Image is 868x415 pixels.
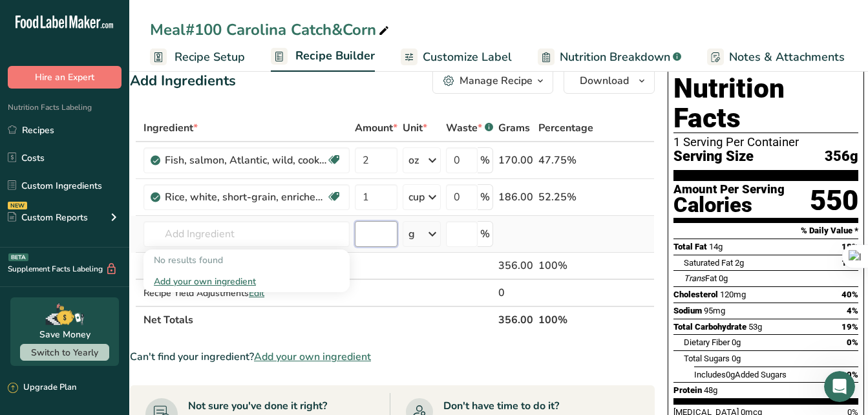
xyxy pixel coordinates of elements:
span: Grams [498,120,530,136]
span: 48g [704,385,717,395]
span: 0g [726,370,735,379]
i: Trans [684,273,705,283]
div: 52.25% [538,189,593,205]
input: Add Ingredient [143,221,350,247]
span: Amount [355,120,397,136]
a: Customize Label [401,43,512,72]
span: 0g [732,354,741,363]
div: 186.00 [498,189,533,205]
span: Nutrition Breakdown [560,48,670,66]
div: Meal#100 Carolina Catch&Corn [150,18,392,41]
div: 170.00 [498,153,533,168]
section: % Daily Value * [673,223,858,239]
div: No results found [143,250,350,271]
div: cup [408,189,425,205]
div: Fish, salmon, Atlantic, wild, cooked, dry heat [165,153,326,168]
button: Switch to Yearly [20,344,109,361]
span: Saturated Fat [684,258,733,268]
span: 0% [847,337,858,347]
a: Notes & Attachments [707,43,845,72]
div: Rice, white, short-grain, enriched, cooked [165,189,326,205]
a: Recipe Builder [271,41,375,72]
span: Download [580,73,629,89]
span: Sodium [673,306,702,315]
div: Recipe Yield Adjustments [143,286,350,300]
div: Add Ingredients [130,70,236,92]
div: 47.75% [538,153,593,168]
span: Protein [673,385,702,395]
span: Cholesterol [673,290,718,299]
span: Fat [684,273,717,283]
span: 0g [719,273,728,283]
div: 1 Serving Per Container [673,136,858,149]
div: Upgrade Plan [8,381,76,394]
div: oz [408,153,419,168]
a: Recipe Setup [150,43,245,72]
span: 120mg [720,290,746,299]
a: Nutrition Breakdown [538,43,681,72]
span: 19% [842,322,858,332]
span: Unit [403,120,427,136]
span: Recipe Builder [295,47,375,65]
span: Recipe Setup [175,48,245,66]
span: 95mg [704,306,725,315]
span: Serving Size [673,149,754,165]
div: BETA [8,253,28,261]
div: Amount Per Serving [673,184,785,196]
div: Save Money [39,328,90,341]
span: Dietary Fiber [684,337,730,347]
span: 356g [825,149,858,165]
span: 14g [709,242,723,251]
span: 11% [842,258,858,268]
div: g [408,226,415,242]
h1: Nutrition Facts [673,74,858,133]
span: Notes & Attachments [729,48,845,66]
span: 40% [842,290,858,299]
span: 2g [735,258,744,268]
div: 0 [498,285,533,301]
div: NEW [8,202,27,209]
div: 550 [810,184,858,218]
span: 18% [842,242,858,251]
span: Customize Label [423,48,512,66]
iframe: Intercom live chat [824,371,855,402]
div: 100% [538,258,593,273]
span: Total Carbohydrate [673,322,746,332]
button: Hire an Expert [8,66,122,89]
span: Percentage [538,120,593,136]
span: Includes Added Sugars [694,370,787,379]
span: Ingredient [143,120,198,136]
th: Net Totals [141,306,496,333]
span: 53g [748,322,762,332]
div: Can't find your ingredient? [130,349,655,365]
span: 4% [847,306,858,315]
span: 0g [732,337,741,347]
div: Manage Recipe [460,73,533,89]
div: Calories [673,196,785,215]
span: Edit [249,287,264,299]
span: Total Fat [673,242,707,251]
div: Add your own ingredient [143,271,350,292]
th: 356.00 [496,306,536,333]
div: Custom Reports [8,211,88,224]
button: Download [564,68,655,94]
div: 356.00 [498,258,533,273]
div: Add your own ingredient [154,275,339,288]
span: 0% [847,370,858,379]
span: Switch to Yearly [31,346,98,359]
span: Total Sugars [684,354,730,363]
button: Manage Recipe [432,68,553,94]
th: 100% [536,306,596,333]
div: Waste [446,120,493,136]
span: Add your own ingredient [254,349,371,365]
